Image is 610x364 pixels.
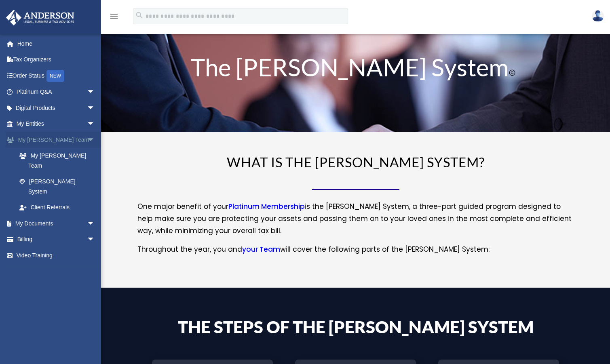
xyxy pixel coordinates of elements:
[109,11,119,21] i: menu
[6,215,107,231] a: My Documentsarrow_drop_down
[11,200,107,216] a: Client Referrals
[137,244,574,256] p: Throughout the year, you and will cover the following parts of the [PERSON_NAME] System:
[87,132,103,148] span: arrow_drop_down
[242,244,280,258] a: your Team
[109,14,119,21] a: menu
[87,116,103,133] span: arrow_drop_down
[6,84,107,100] a: Platinum Q&Aarrow_drop_down
[6,36,107,52] a: Home
[6,132,107,148] a: My [PERSON_NAME] Teamarrow_drop_down
[6,116,107,132] a: My Entitiesarrow_drop_down
[11,148,107,174] a: My [PERSON_NAME] Team
[135,11,144,20] i: search
[4,10,77,25] img: Anderson Advisors Platinum Portal
[6,100,107,116] a: Digital Productsarrow_drop_down
[87,215,103,232] span: arrow_drop_down
[227,154,485,170] span: WHAT IS THE [PERSON_NAME] SYSTEM?
[137,201,574,244] p: One major benefit of your is the [PERSON_NAME] System, a three-part guided program designed to he...
[6,52,107,68] a: Tax Organizers
[592,10,604,22] img: User Pic
[6,247,107,263] a: Video Training
[152,318,559,339] h4: The Steps of the [PERSON_NAME] System
[46,70,64,82] div: NEW
[6,67,107,84] a: Order StatusNEW
[11,174,103,200] a: [PERSON_NAME] System
[152,55,559,83] h1: The [PERSON_NAME] System
[6,231,107,248] a: Billingarrow_drop_down
[87,231,103,248] span: arrow_drop_down
[228,202,305,215] a: Platinum Membership
[87,100,103,116] span: arrow_drop_down
[87,84,103,101] span: arrow_drop_down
